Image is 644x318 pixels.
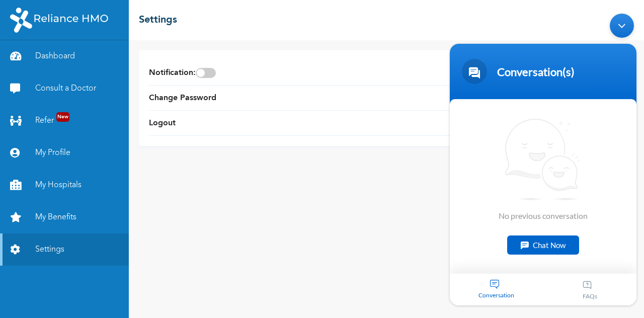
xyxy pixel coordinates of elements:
a: Logout [149,117,176,129]
span: New [56,112,69,122]
h2: Settings [139,13,177,28]
img: RelianceHMO's Logo [10,8,108,33]
a: Change Password [149,92,216,104]
iframe: SalesIQ Chatwindow [445,9,641,310]
span: Notification : [149,67,216,79]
